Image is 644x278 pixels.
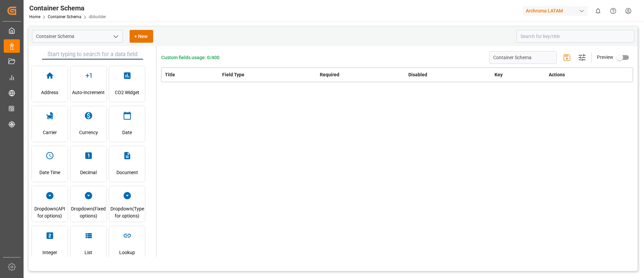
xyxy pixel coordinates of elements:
[405,68,491,82] th: Disabled
[590,3,606,18] button: show 0 new notifications
[541,68,633,82] th: Actions
[161,54,219,61] span: Custom fields usage: 0/400
[72,83,105,102] span: Auto-Increment
[79,123,98,142] span: Currency
[29,14,40,19] a: Home
[122,123,132,142] span: Date
[71,203,106,222] span: Dropdown(Fixed options)
[32,30,123,43] input: Type to search/select
[491,68,541,82] th: Key
[29,3,106,13] div: Container Schema
[115,83,139,102] span: CO2 Widget
[80,163,97,182] span: Decimal
[489,51,557,64] input: Enter schema title
[84,243,92,262] span: List
[130,30,153,43] button: + New
[162,68,219,82] th: Title
[116,163,138,182] span: Document
[606,3,621,18] button: Help Center
[523,4,590,17] button: Archroma LATAM
[219,68,316,82] th: Field Type
[48,14,81,19] a: Container Schema
[516,30,634,43] input: Search for key/title
[119,243,135,262] span: Lookup
[39,163,60,182] span: Date Time
[42,243,57,262] span: Integer
[316,68,405,82] th: Required
[597,54,613,60] span: Preview
[41,83,58,102] span: Address
[523,6,588,16] div: Archroma LATAM
[42,49,143,59] input: Start typing to search for a data field
[43,123,57,142] span: Carrier
[110,31,121,42] button: open menu
[109,203,145,222] span: Dropdown(Type for options)
[32,203,67,222] span: Dropdown(API for options)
